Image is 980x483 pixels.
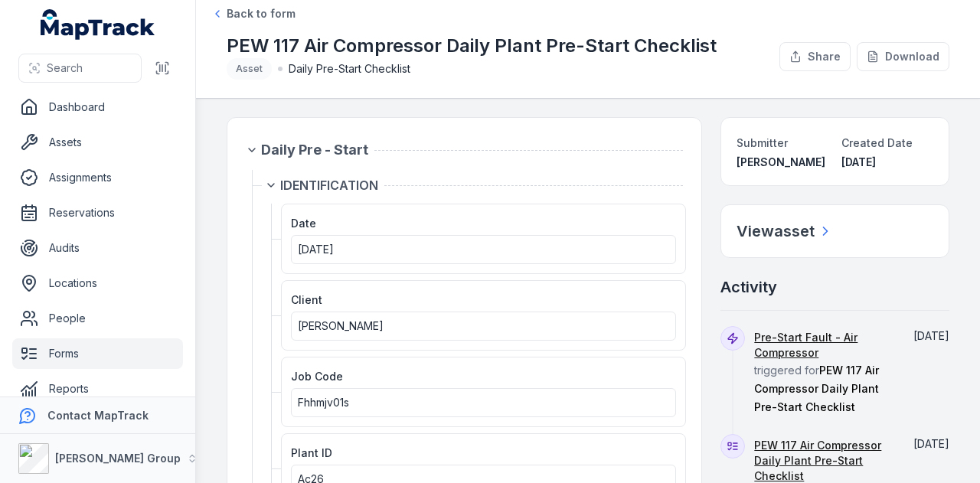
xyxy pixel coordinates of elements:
[47,60,83,76] span: Search
[291,293,322,306] span: Client
[720,276,777,298] h2: Activity
[298,396,349,409] span: Fhhmjv01s
[12,374,183,404] a: Reports
[857,42,949,71] button: Download
[779,42,851,71] button: Share
[12,303,183,334] a: People
[280,176,378,194] span: IDENTIFICATION
[298,243,334,256] span: [DATE]
[18,54,142,83] button: Search
[737,136,788,149] span: Submitter
[291,370,343,383] span: Job Code
[737,220,815,242] h2: View asset
[227,34,717,58] h1: PEW 117 Air Compressor Daily Plant Pre-Start Checklist
[913,329,949,342] span: [DATE]
[41,9,155,40] a: MapTrack
[261,139,368,161] span: Daily Pre - Start
[12,268,183,299] a: Locations
[227,6,296,21] span: Back to form
[841,155,876,168] span: [DATE]
[12,233,183,263] a: Audits
[754,330,891,361] a: Pre-Start Fault - Air Compressor
[12,92,183,122] a: Dashboard
[737,220,833,242] a: Viewasset
[291,217,316,230] span: Date
[841,155,876,168] time: 12/08/2025, 6:21:48 am
[913,437,949,450] time: 12/08/2025, 6:21:48 am
[12,197,183,228] a: Reservations
[12,162,183,193] a: Assignments
[12,127,183,158] a: Assets
[291,446,332,459] span: Plant ID
[227,58,272,80] div: Asset
[754,331,891,413] span: triggered for
[754,364,879,413] span: PEW 117 Air Compressor Daily Plant Pre-Start Checklist
[737,155,825,168] span: [PERSON_NAME]
[298,319,384,332] span: [PERSON_NAME]
[55,452,181,465] strong: [PERSON_NAME] Group
[12,338,183,369] a: Forms
[841,136,913,149] span: Created Date
[298,243,334,256] time: 12/08/2025, 12:00:00 am
[913,329,949,342] time: 12/08/2025, 6:21:48 am
[211,6,296,21] a: Back to form
[913,437,949,450] span: [DATE]
[47,409,149,422] strong: Contact MapTrack
[289,61,410,77] span: Daily Pre-Start Checklist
